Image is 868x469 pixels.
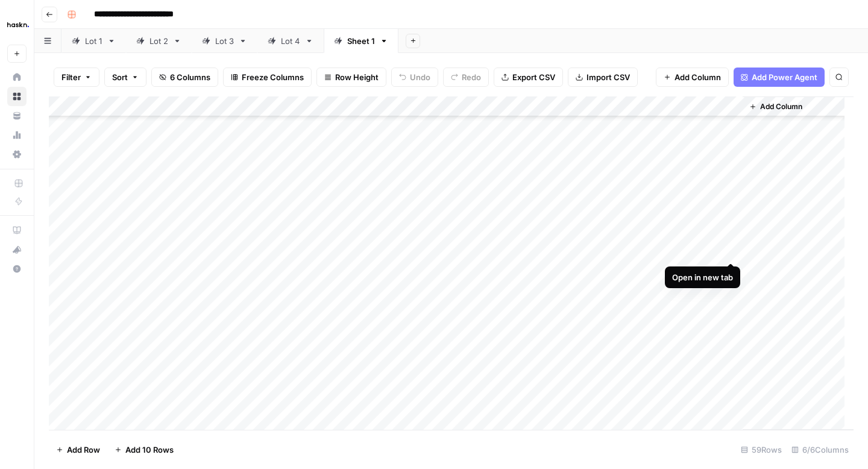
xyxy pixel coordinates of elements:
button: What's new? [7,240,27,259]
button: Undo [391,68,438,87]
button: 6 Columns [151,68,218,87]
img: Haskn Logo [7,14,29,36]
div: Lot 3 [215,35,234,47]
span: Sort [112,71,128,83]
div: Lot 4 [281,35,300,47]
a: Your Data [7,106,27,125]
a: Lot 4 [257,29,324,53]
span: Import CSV [587,71,630,83]
span: Redo [462,71,481,83]
div: Lot 1 [85,35,102,47]
a: AirOps Academy [7,221,27,240]
span: Add Column [675,71,721,83]
span: Export CSV [512,71,555,83]
button: Add Power Agent [734,68,825,87]
a: Usage [7,125,27,145]
div: Sheet 1 [347,35,375,47]
button: Add Row [49,440,107,459]
a: Lot 2 [126,29,192,53]
span: Add 10 Rows [125,444,174,456]
a: Browse [7,87,27,106]
div: Open in new tab [672,271,733,283]
div: Lot 2 [149,35,168,47]
div: 59 Rows [736,440,787,459]
div: 6/6 Columns [787,440,854,459]
button: Help + Support [7,259,27,279]
a: Lot 1 [61,29,126,53]
span: Row Height [335,71,379,83]
button: Row Height [316,68,386,87]
span: Add Row [67,444,100,456]
button: Freeze Columns [223,68,312,87]
a: Sheet 1 [324,29,398,53]
span: Add Power Agent [752,71,817,83]
button: Export CSV [494,68,563,87]
button: Redo [443,68,489,87]
button: Sort [104,68,146,87]
button: Import CSV [568,68,638,87]
span: 6 Columns [170,71,210,83]
span: Freeze Columns [242,71,304,83]
a: Home [7,68,27,87]
button: Add Column [656,68,729,87]
span: Undo [410,71,430,83]
button: Add Column [744,99,807,115]
button: Filter [54,68,99,87]
span: Filter [61,71,81,83]
span: Add Column [760,101,802,112]
button: Add 10 Rows [107,440,181,459]
div: What's new? [8,241,26,259]
button: Workspace: Haskn [7,10,27,40]
a: Settings [7,145,27,164]
a: Lot 3 [192,29,257,53]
